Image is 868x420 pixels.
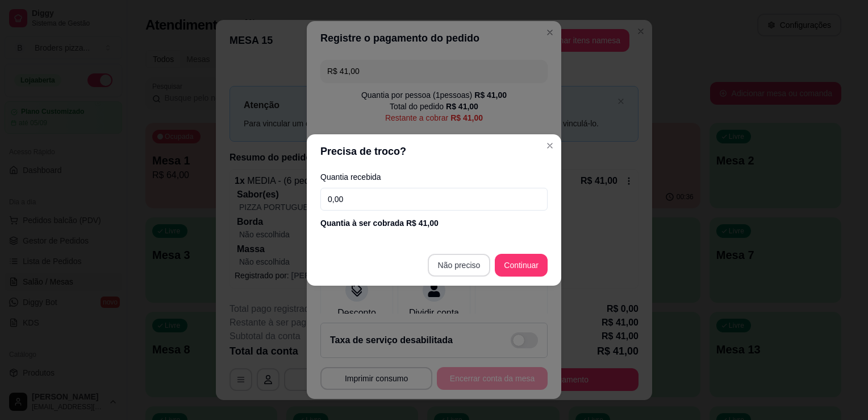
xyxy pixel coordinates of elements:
[495,254,548,277] button: Continuar
[541,137,559,155] button: Close
[307,134,561,168] header: Precisa de troco?
[428,254,491,277] button: Não preciso
[320,217,548,229] div: Quantia à ser cobrada R$ 41,00
[320,173,548,181] label: Quantia recebida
